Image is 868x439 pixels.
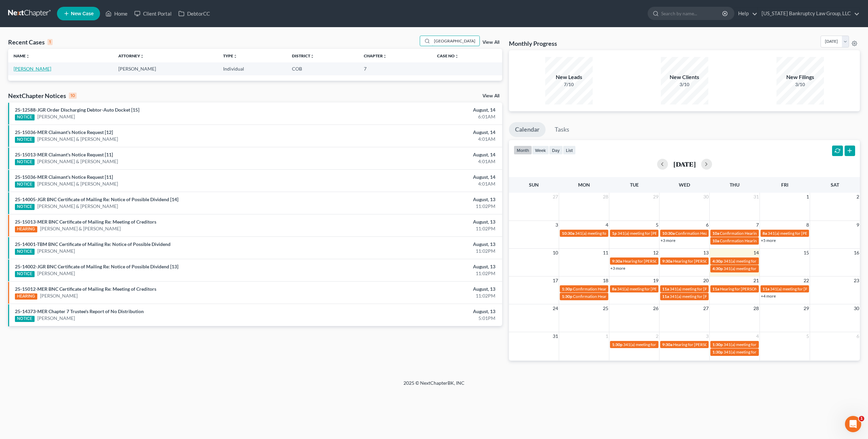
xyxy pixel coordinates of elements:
[856,221,860,229] span: 9
[563,146,576,155] button: list
[432,36,479,46] input: Search by name...
[340,225,495,232] div: 11:02PM
[617,286,683,291] span: 341(a) meeting for [PERSON_NAME]
[15,308,144,314] a: 25-14373-MER Chapter 7 Trustee's Report of No Distribution
[602,193,609,201] span: 28
[712,286,719,291] span: 11a
[140,54,144,58] i: unfold_more
[340,107,495,113] div: August, 14
[803,249,810,257] span: 15
[118,53,144,58] a: Attorneyunfold_more
[724,349,789,355] span: 341(a) meeting for [PERSON_NAME]
[755,332,759,340] span: 4
[71,11,94,16] span: New Case
[655,221,659,229] span: 5
[612,259,622,264] span: 9:30a
[623,342,689,347] span: 341(a) meeting for [PERSON_NAME]
[673,342,762,347] span: Hearing for [PERSON_NAME] & [PERSON_NAME]
[712,238,719,243] span: 10a
[573,286,651,291] span: Confirmation Hearing for [PERSON_NAME]
[552,332,559,340] span: 31
[340,158,495,165] div: 4:01AM
[223,53,237,58] a: Typeunfold_more
[806,332,810,340] span: 5
[578,182,590,188] span: Mon
[340,308,495,315] div: August, 13
[776,73,824,81] div: New Filings
[532,146,549,155] button: week
[845,416,861,432] iframe: Intercom live chat
[340,151,495,158] div: August, 14
[675,231,753,236] span: Confirmation Hearing for [PERSON_NAME]
[15,293,37,300] div: HEARING
[37,158,118,165] a: [PERSON_NAME] & [PERSON_NAME]
[803,276,810,285] span: 22
[753,276,759,285] span: 21
[562,231,574,236] span: 10:30a
[652,276,659,285] span: 19
[241,380,627,392] div: 2025 © NextChapterBK, INC
[652,304,659,312] span: 26
[605,332,609,340] span: 1
[730,182,739,188] span: Thu
[529,182,539,188] span: Sun
[673,160,696,168] h2: [DATE]
[549,146,563,155] button: day
[292,53,314,58] a: Districtunfold_more
[549,122,575,137] a: Tasks
[758,7,860,20] a: [US_STATE] Bankruptcy Law Group, LLC
[47,39,53,45] div: 1
[703,304,709,312] span: 27
[287,62,358,75] td: COB
[14,66,51,72] a: [PERSON_NAME]
[175,7,213,20] a: DebtorCC
[15,249,35,255] div: NOTICE
[15,241,171,247] a: 25-14001-TBM BNC Certificate of Mailing Re: Notice of Possible Dividend
[555,221,559,229] span: 3
[340,196,495,203] div: August, 13
[15,219,156,225] a: 25-15013-MER BNC Certificate of Mailing Re: Meeting of Creditors
[340,136,495,142] div: 4:01AM
[15,137,35,143] div: NOTICE
[358,62,432,75] td: 7
[15,286,156,292] a: 25-15012-MER BNC Certificate of Mailing Re: Meeting of Creditors
[803,304,810,312] span: 29
[8,38,53,46] div: Recent Cases
[383,54,387,58] i: unfold_more
[705,221,709,229] span: 6
[37,113,75,120] a: [PERSON_NAME]
[37,315,75,322] a: [PERSON_NAME]
[552,249,559,257] span: 10
[455,54,459,58] i: unfold_more
[340,315,495,322] div: 5:01PM
[602,304,609,312] span: 25
[482,40,499,45] a: View All
[712,266,723,271] span: 4:30p
[763,231,767,236] span: 8a
[437,53,459,58] a: Case Nounfold_more
[15,107,139,113] a: 25-12588-JGR Order Discharging Debtor-Auto Docket [15]
[768,231,833,236] span: 341(a) meeting for [PERSON_NAME]
[724,342,789,347] span: 341(a) meeting for [PERSON_NAME]
[340,263,495,270] div: August, 13
[573,294,651,299] span: Confirmation Hearing for [PERSON_NAME]
[15,159,35,165] div: NOTICE
[15,182,35,188] div: NOTICE
[605,221,609,229] span: 4
[755,221,759,229] span: 7
[776,81,824,88] div: 3/10
[853,249,860,257] span: 16
[679,182,690,188] span: Wed
[15,114,35,120] div: NOTICE
[720,286,773,291] span: Hearing for [PERSON_NAME]
[753,249,759,257] span: 14
[37,136,118,142] a: [PERSON_NAME] & [PERSON_NAME]
[575,231,676,236] span: 341(a) meeting for [PERSON_NAME] & [PERSON_NAME]
[753,304,759,312] span: 28
[340,248,495,254] div: 11:02PM
[859,416,864,421] span: 1
[340,113,495,120] div: 6:01AM
[37,180,118,187] a: [PERSON_NAME] & [PERSON_NAME]
[40,292,78,299] a: [PERSON_NAME]
[552,304,559,312] span: 24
